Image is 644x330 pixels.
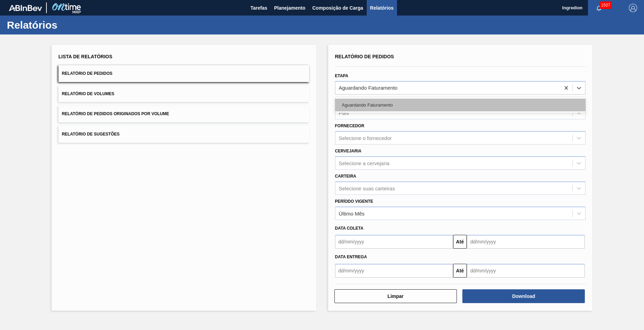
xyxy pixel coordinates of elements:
[58,54,112,59] span: Lista de Relatórios
[339,110,349,116] div: País
[335,226,364,231] span: Data coleta
[7,21,129,29] h1: Relatórios
[339,135,392,141] div: Selecione o fornecedor
[600,1,612,9] span: 1507
[62,111,169,116] span: Relatório de Pedidos Originados por Volume
[467,235,585,249] input: dd/mm/yyyy
[335,123,364,128] label: Fornecedor
[453,235,467,249] button: Até
[62,71,112,76] span: Relatório de Pedidos
[339,185,395,191] div: Selecione suas carteiras
[335,149,362,153] label: Cervejaria
[58,106,309,122] button: Relatório de Pedidos Originados por Volume
[335,174,356,179] label: Carteira
[334,289,457,303] button: Limpar
[335,254,367,259] span: Data entrega
[58,126,309,143] button: Relatório de Sugestões
[339,210,365,216] div: Último Mês
[453,264,467,278] button: Até
[370,4,394,12] span: Relatórios
[335,235,453,249] input: dd/mm/yyyy
[58,65,309,82] button: Relatório de Pedidos
[467,264,585,278] input: dd/mm/yyyy
[629,4,637,12] img: Logout
[250,4,267,12] span: Tarefas
[312,4,363,12] span: Composição de Carga
[335,54,394,59] span: Relatório de Pedidos
[335,73,348,78] label: Etapa
[339,160,390,166] div: Selecione a cervejaria
[335,99,586,111] div: Aguardando Faturamento
[588,3,610,13] button: Notificações
[58,86,309,102] button: Relatório de Volumes
[335,264,453,278] input: dd/mm/yyyy
[274,4,305,12] span: Planejamento
[62,132,120,137] span: Relatório de Sugestões
[335,199,373,204] label: Período Vigente
[9,5,42,11] img: TNhmsLtSVTkK8tSr43FrP2fwEKptu5GPRR3wAAAABJRU5ErkJggg==
[462,289,585,303] button: Download
[62,91,114,96] span: Relatório de Volumes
